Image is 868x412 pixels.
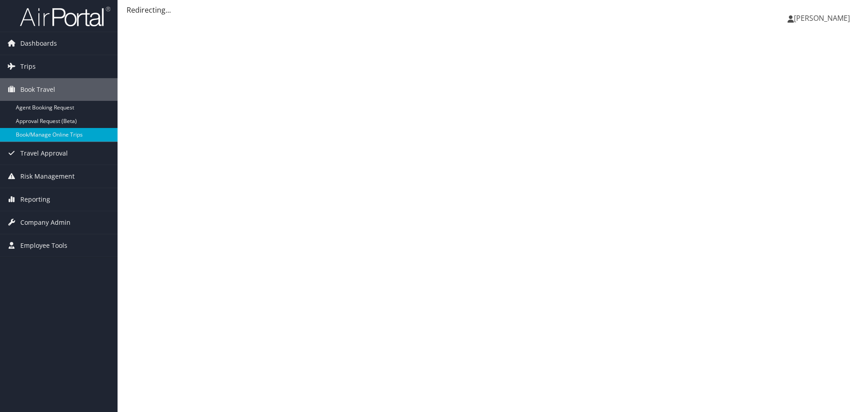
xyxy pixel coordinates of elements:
[20,211,71,234] span: Company Admin
[20,234,67,257] span: Employee Tools
[20,55,36,78] span: Trips
[20,6,110,27] img: airportal-logo.png
[788,5,859,32] a: [PERSON_NAME]
[20,188,50,211] span: Reporting
[20,142,68,165] span: Travel Approval
[20,32,57,55] span: Dashboards
[794,13,850,23] span: [PERSON_NAME]
[20,78,55,101] span: Book Travel
[127,5,859,15] div: Redirecting...
[20,165,75,188] span: Risk Management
